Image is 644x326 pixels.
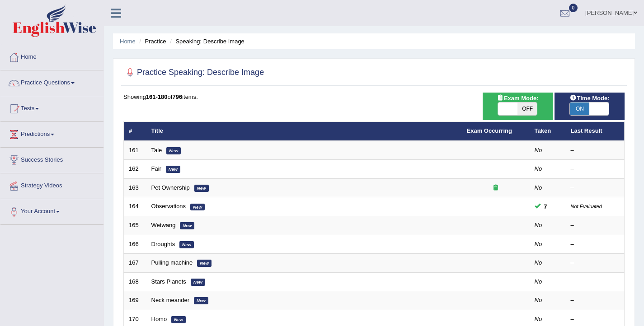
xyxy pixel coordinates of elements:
a: Strategy Videos [0,173,103,196]
span: ON [570,102,589,115]
em: New [194,297,208,304]
div: – [571,146,620,155]
em: No [535,259,542,266]
span: Time Mode: [566,93,613,103]
em: New [166,147,181,154]
a: Exam Occurring [467,127,512,134]
em: No [535,184,542,191]
a: Droughts [151,241,175,247]
em: New [171,316,186,323]
em: New [194,185,209,192]
span: Exam Mode: [493,93,542,103]
div: – [571,278,620,286]
a: Homo [151,316,167,322]
a: Stars Planets [151,278,186,285]
td: 162 [124,160,146,179]
div: – [571,259,620,267]
a: Predictions [0,122,103,144]
em: New [166,166,180,173]
a: Tale [151,147,162,154]
div: – [571,296,620,305]
a: Fair [151,165,161,172]
td: 169 [124,291,146,310]
em: No [535,316,542,322]
div: Showing of items. [123,93,625,101]
td: 164 [124,197,146,216]
div: – [571,221,620,230]
a: Wetwang [151,222,176,228]
em: No [535,278,542,285]
em: No [535,165,542,172]
span: OFF [517,102,537,115]
h2: Practice Speaking: Describe Image [123,66,264,79]
em: New [190,204,205,211]
div: – [571,315,620,324]
small: Not Evaluated [571,204,602,209]
a: Home [120,38,136,45]
a: Your Account [0,199,103,222]
em: No [535,222,542,228]
div: Exam occurring question [467,184,525,192]
td: 163 [124,178,146,197]
a: Tests [0,96,103,119]
a: Pulling machine [151,259,193,266]
a: Home [0,45,103,67]
div: – [571,165,620,173]
th: Last Result [566,122,625,141]
b: 161-180 [146,93,168,100]
em: New [191,279,205,286]
li: Speaking: Describe Image [168,37,244,46]
span: 0 [569,4,578,12]
td: 166 [124,235,146,254]
em: No [535,147,542,154]
div: Show exams occurring in exams [483,93,553,120]
a: Success Stories [0,148,103,170]
a: Observations [151,203,186,210]
th: # [124,122,146,141]
li: Practice [137,37,166,46]
td: 167 [124,254,146,273]
em: New [179,241,194,248]
div: – [571,184,620,192]
th: Taken [530,122,566,141]
em: No [535,297,542,303]
a: Pet Ownership [151,184,190,191]
em: New [197,260,212,267]
td: 161 [124,141,146,160]
div: – [571,240,620,249]
th: Title [146,122,462,141]
em: No [535,241,542,247]
a: Practice Questions [0,70,103,93]
em: New [180,222,194,229]
td: 168 [124,272,146,291]
span: You can still take this question [541,202,551,211]
b: 796 [172,93,182,100]
td: 165 [124,216,146,235]
a: Neck meander [151,297,190,303]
